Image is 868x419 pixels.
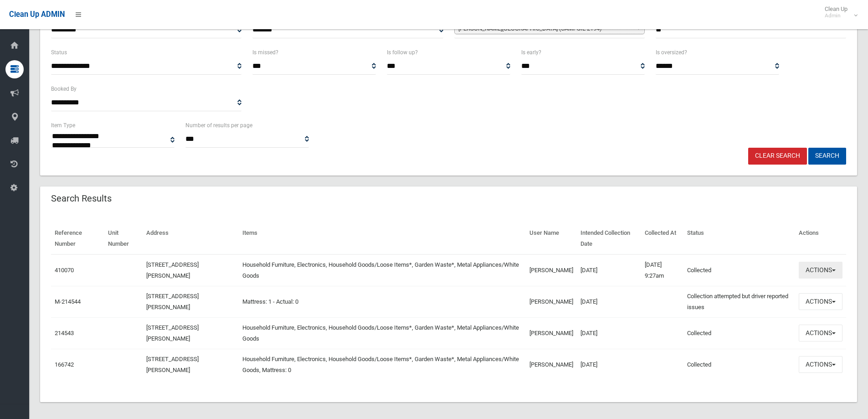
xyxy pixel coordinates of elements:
[55,361,74,368] a: 166742
[55,267,74,274] a: 410070
[143,223,239,254] th: Address
[799,325,842,341] button: Actions
[40,190,123,207] header: Search Results
[387,47,418,57] label: Is follow up?
[526,223,577,254] th: User Name
[641,223,683,254] th: Collected At
[239,286,526,317] td: Mattress: 1 - Actual: 0
[683,286,795,317] td: Collection attempted but driver reported issues
[795,223,846,254] th: Actions
[799,262,842,279] button: Actions
[104,223,143,254] th: Unit Number
[577,349,641,380] td: [DATE]
[577,223,641,254] th: Intended Collection Date
[577,317,641,349] td: [DATE]
[146,261,199,279] a: [STREET_ADDRESS][PERSON_NAME]
[825,12,847,19] small: Admin
[51,47,67,57] label: Status
[239,317,526,349] td: Household Furniture, Electronics, Household Goods/Loose Items*, Garden Waste*, Metal Appliances/W...
[808,148,846,165] button: Search
[683,349,795,380] td: Collected
[146,324,199,342] a: [STREET_ADDRESS][PERSON_NAME]
[146,293,199,310] a: [STREET_ADDRESS][PERSON_NAME]
[799,356,842,373] button: Actions
[51,223,104,254] th: Reference Number
[799,293,842,310] button: Actions
[146,356,199,373] a: [STREET_ADDRESS][PERSON_NAME]
[577,286,641,317] td: [DATE]
[820,5,857,19] span: Clean Up
[185,120,252,130] label: Number of results per page
[683,317,795,349] td: Collected
[239,254,526,286] td: Household Furniture, Electronics, Household Goods/Loose Items*, Garden Waste*, Metal Appliances/W...
[683,254,795,286] td: Collected
[683,223,795,254] th: Status
[51,120,75,130] label: Item Type
[51,84,77,94] label: Booked By
[656,47,687,57] label: Is oversized?
[521,47,541,57] label: Is early?
[526,349,577,380] td: [PERSON_NAME]
[526,254,577,286] td: [PERSON_NAME]
[239,349,526,380] td: Household Furniture, Electronics, Household Goods/Loose Items*, Garden Waste*, Metal Appliances/W...
[748,148,807,165] a: Clear Search
[641,254,683,286] td: [DATE] 9:27am
[577,254,641,286] td: [DATE]
[526,317,577,349] td: [PERSON_NAME]
[252,47,278,57] label: Is missed?
[55,298,81,305] a: M-214544
[55,330,74,336] a: 214543
[9,10,65,19] span: Clean Up ADMIN
[526,286,577,317] td: [PERSON_NAME]
[239,223,526,254] th: Items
